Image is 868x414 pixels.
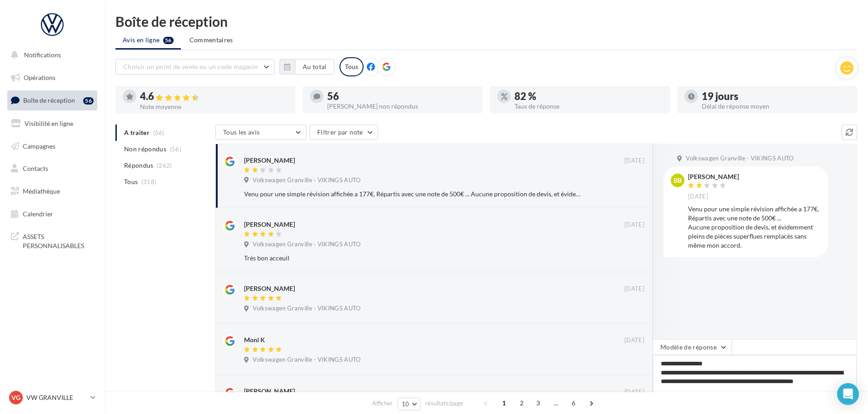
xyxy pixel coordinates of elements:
button: Au total [279,59,334,75]
div: [PERSON_NAME] [688,174,739,180]
span: ... [549,396,563,410]
span: [DATE] [624,221,644,229]
button: 10 [398,398,421,410]
div: Moni K [244,335,265,344]
p: VW GRANVILLE [26,393,87,402]
button: Notifications [5,45,95,65]
button: Au total [295,59,334,75]
span: BB [673,176,682,185]
span: 3 [531,396,545,410]
button: Filtrer par note [309,125,378,140]
span: Contacts [23,165,48,172]
span: 1 [497,396,511,410]
span: Visibilité en ligne [25,120,73,127]
span: [DATE] [624,157,644,165]
span: (56) [170,145,181,153]
span: [DATE] [624,336,644,344]
button: Tous les avis [215,125,306,140]
div: 56 [327,91,475,101]
a: Médiathèque [5,182,99,201]
span: (318) [141,178,157,185]
div: Boîte de réception [115,15,857,28]
span: Commentaires [190,35,233,45]
span: Volkswagen Granville - VIKINGS AUTO [253,304,360,313]
span: Calendrier [23,210,53,218]
span: Tous [124,177,138,186]
span: VG [11,393,20,402]
button: Modèle de réponse [653,339,732,355]
span: [DATE] [624,388,644,396]
div: Taux de réponse [514,103,663,110]
a: Boîte de réception56 [5,90,99,110]
div: Très bon acceuil [244,254,585,263]
a: ASSETS PERSONNALISABLES [5,227,99,254]
div: Venu pour une simple révision affichée a 177€, Répartis avec une note de 500€ ... Aucune proposit... [244,190,585,199]
span: 10 [402,400,409,408]
span: Volkswagen Granville - VIKINGS AUTO [686,155,793,163]
span: résultats/page [425,399,463,408]
div: Tous [339,57,364,76]
span: Campagnes [23,142,55,150]
div: Venu pour une simple révision affichée a 177€, Répartis avec une note de 500€ ... Aucune proposit... [688,205,821,250]
span: 6 [566,396,581,410]
span: ASSETS PERSONNALISABLES [23,230,94,250]
a: Opérations [5,68,99,87]
span: Opérations [24,74,55,81]
div: Délai de réponse moyen [702,103,850,110]
span: Non répondus [124,145,166,154]
div: 19 jours [702,91,850,101]
span: Choisir un point de vente ou un code magasin [123,63,258,70]
span: Volkswagen Granville - VIKINGS AUTO [253,176,360,185]
div: 4.6 [140,91,288,102]
span: (262) [157,162,172,169]
span: Volkswagen Granville - VIKINGS AUTO [253,240,360,249]
div: Open Intercom Messenger [837,383,859,405]
span: Médiathèque [23,187,60,195]
a: Contacts [5,159,99,178]
div: Note moyenne [140,104,288,110]
div: [PERSON_NAME] [244,156,295,165]
a: Campagnes [5,137,99,156]
span: Volkswagen Granville - VIKINGS AUTO [253,356,360,364]
span: Tous les avis [223,128,260,136]
span: [DATE] [688,193,708,201]
div: [PERSON_NAME] [244,387,295,396]
span: Boîte de réception [23,96,75,104]
span: Afficher [372,399,393,408]
a: Visibilité en ligne [5,114,99,133]
div: 56 [83,97,94,105]
span: 2 [514,396,529,410]
button: Choisir un point de vente ou un code magasin [115,59,274,75]
a: Calendrier [5,205,99,224]
span: [DATE] [624,285,644,293]
a: VG VW GRANVILLE [7,389,97,406]
div: [PERSON_NAME] [244,220,295,229]
div: [PERSON_NAME] [244,284,295,293]
div: 82 % [514,91,663,101]
div: [PERSON_NAME] non répondus [327,103,475,110]
span: Notifications [24,51,61,59]
span: Répondus [124,161,154,170]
